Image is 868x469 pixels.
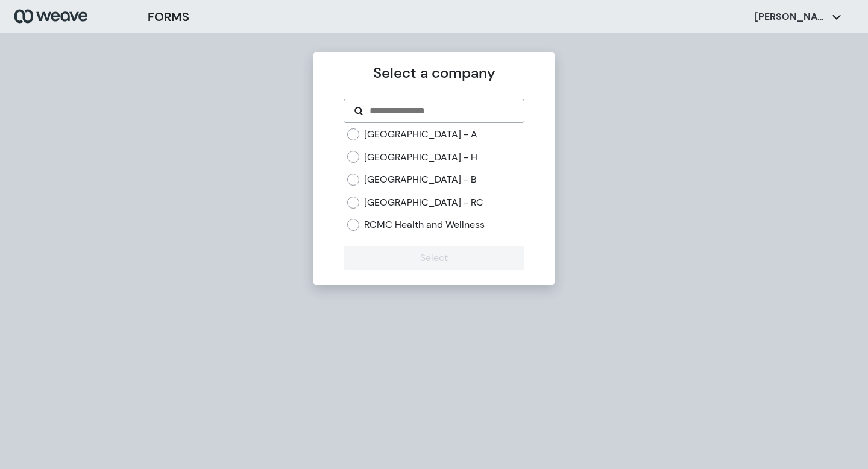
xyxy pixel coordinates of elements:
label: RCMC Health and Wellness [364,218,485,231]
label: [GEOGRAPHIC_DATA] - H [364,151,477,164]
button: Select [344,246,524,270]
label: [GEOGRAPHIC_DATA] - A [364,128,477,141]
label: [GEOGRAPHIC_DATA] - RC [364,196,483,209]
p: Select a company [344,62,524,84]
label: [GEOGRAPHIC_DATA] - B [364,173,477,186]
p: [PERSON_NAME] [755,10,827,24]
input: Search [368,104,514,118]
h3: FORMS [148,8,189,26]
